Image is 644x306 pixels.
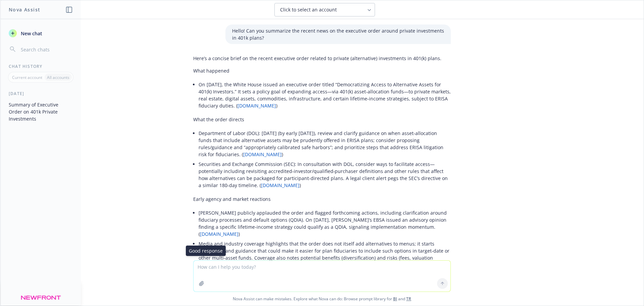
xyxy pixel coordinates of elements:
p: Good response [189,247,223,254]
li: [PERSON_NAME] publicly applauded the order and flagged forthcoming actions, including clarificati... [199,208,451,239]
h1: Nova Assist [9,6,40,13]
button: New chat [6,27,75,39]
button: Summary of Executive Order on 401k Private Investments [6,99,75,124]
p: Hello! Can you summarize the recent news on the executive order around private investments in 401... [232,27,444,41]
p: Current account [12,75,42,80]
span: Click to select an account [280,6,337,13]
p: What the order directs [193,116,451,123]
p: What happened [193,67,451,74]
li: Department of Labor (DOL): [DATE] (by early [DATE]), review and clarify guidance on when asset‑al... [199,128,451,159]
input: Search chats [19,45,73,54]
a: [DOMAIN_NAME] [243,151,282,158]
a: [DOMAIN_NAME] [237,102,276,109]
div: [DATE] [1,91,81,96]
span: New chat [19,30,42,37]
li: Securities and Exchange Commission (SEC): In consultation with DOL, consider ways to facilitate a... [199,159,451,190]
span: Nova Assist can make mistakes. Explore what Nova can do: Browse prompt library for and [3,292,641,306]
p: All accounts [47,75,69,80]
div: Chat History [1,63,81,69]
li: On [DATE], the White House issued an executive order titled “Democratizing Access to Alternative ... [199,80,451,111]
p: Early agency and market reactions [193,195,451,203]
a: [DOMAIN_NAME] [200,231,238,237]
a: BI [393,296,397,302]
p: Here’s a concise brief on the recent executive order related to private (alternative) investments... [193,55,451,62]
a: [DOMAIN_NAME] [261,182,300,188]
li: Media and industry coverage highlights that the order does not itself add alternatives to menus; ... [199,239,451,270]
a: TR [406,296,411,302]
button: Click to select an account [274,3,375,16]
